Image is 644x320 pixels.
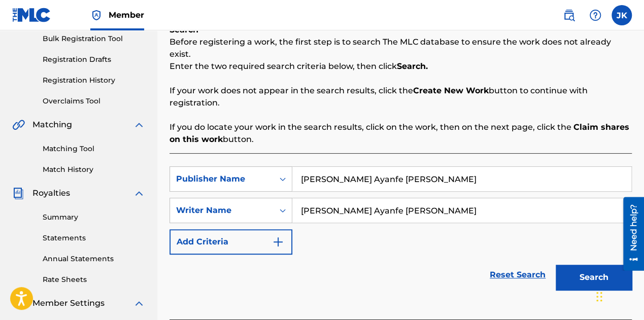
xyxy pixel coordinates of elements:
[109,9,144,21] span: Member
[593,271,644,320] iframe: Chat Widget
[43,33,145,44] a: Bulk Registration Tool
[43,274,145,285] a: Rate Sheets
[616,197,644,270] iframe: Resource Center
[170,229,292,255] button: Add Criteria
[43,144,145,154] a: Matching Tool
[596,281,602,312] div: Drag
[272,236,284,248] img: 9d2ae6d4665cec9f34b9.svg
[32,119,72,131] span: Matching
[43,212,145,223] a: Summary
[170,121,632,146] p: If you do locate your work in the search results, click on the work, then on the next page, click...
[133,297,145,309] img: expand
[12,8,51,22] img: MLC Logo
[32,187,70,199] span: Royalties
[485,264,551,286] a: Reset Search
[397,61,428,71] strong: Search.
[170,36,632,60] p: Before registering a work, the first step is to search The MLC database to ensure the work does n...
[170,166,632,295] form: Search Form
[176,204,267,217] div: Writer Name
[176,173,267,185] div: Publisher Name
[43,54,145,65] a: Registration Drafts
[32,297,105,309] span: Member Settings
[589,9,601,21] img: help
[90,9,103,21] img: Top Rightsholder
[133,119,145,131] img: expand
[585,5,605,25] div: Help
[43,254,145,264] a: Annual Statements
[170,60,632,73] p: Enter the two required search criteria below, then click
[12,187,24,199] img: Royalties
[43,75,145,86] a: Registration History
[612,5,632,25] div: User Menu
[413,86,489,95] strong: Create New Work
[563,9,575,21] img: search
[43,233,145,243] a: Statements
[170,85,632,109] p: If your work does not appear in the search results, click the button to continue with registration.
[133,187,145,199] img: expand
[12,119,25,131] img: Matching
[43,96,145,106] a: Overclaims Tool
[556,265,632,290] button: Search
[559,5,579,25] a: Public Search
[43,164,145,175] a: Match History
[11,7,25,54] div: Need help?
